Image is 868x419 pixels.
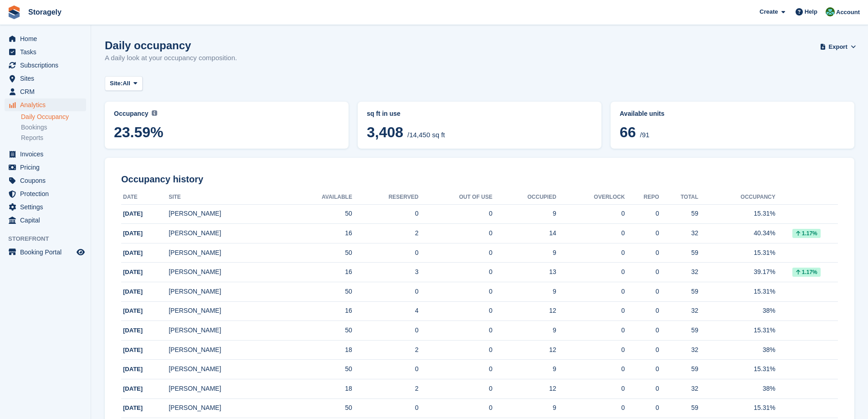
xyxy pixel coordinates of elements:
[699,360,776,379] td: 15.31%
[169,398,285,418] td: [PERSON_NAME]
[836,8,860,17] span: Account
[556,267,625,277] div: 0
[21,113,86,121] a: Daily Occupancy
[123,347,143,353] span: [DATE]
[419,190,493,205] th: Out of Use
[114,110,148,117] span: Occupancy
[493,306,556,316] div: 12
[20,161,75,174] span: Pricing
[20,246,75,259] span: Booking Portal
[285,340,352,360] td: 18
[123,79,130,88] span: All
[625,228,659,238] div: 0
[352,190,419,205] th: Reserved
[114,124,339,140] span: 23.59%
[5,246,86,259] a: menu
[699,224,776,243] td: 40.34%
[620,124,636,140] span: 66
[659,204,699,224] td: 59
[285,224,352,243] td: 16
[123,230,143,237] span: [DATE]
[123,307,143,314] span: [DATE]
[699,301,776,321] td: 38%
[285,204,352,224] td: 50
[123,249,143,256] span: [DATE]
[419,340,493,360] td: 0
[625,267,659,277] div: 0
[285,243,352,263] td: 50
[407,131,445,139] span: /14,450 sq ft
[285,398,352,418] td: 50
[352,243,419,263] td: 0
[556,228,625,238] div: 0
[699,263,776,282] td: 39.17%
[493,384,556,393] div: 12
[5,214,86,227] a: menu
[7,5,21,19] img: stora-icon-8386f47178a22dfd0bd8f6a31ec36ba5ce8667c1dd55bd0f319d3a0aa187defe.svg
[152,110,157,116] img: icon-info-grey-7440780725fd019a000dd9b08b2336e03edf1995a4989e88bcd33f0948082b44.svg
[5,161,86,174] a: menu
[556,287,625,296] div: 0
[285,379,352,399] td: 18
[625,326,659,335] div: 0
[75,247,86,258] a: Preview store
[169,263,285,282] td: [PERSON_NAME]
[20,174,75,187] span: Coupons
[625,209,659,218] div: 0
[367,109,592,119] abbr: Current breakdown of %{unit} occupied
[169,340,285,360] td: [PERSON_NAME]
[792,229,821,238] div: 1.17%
[5,46,86,58] a: menu
[493,287,556,296] div: 9
[659,263,699,282] td: 32
[419,301,493,321] td: 0
[285,360,352,379] td: 50
[419,224,493,243] td: 0
[285,301,352,321] td: 16
[25,5,65,20] a: Storagely
[285,321,352,341] td: 50
[625,364,659,374] div: 0
[556,306,625,316] div: 0
[20,72,75,85] span: Sites
[760,7,778,16] span: Create
[5,201,86,213] a: menu
[352,204,419,224] td: 0
[169,360,285,379] td: [PERSON_NAME]
[5,32,86,45] a: menu
[123,327,143,334] span: [DATE]
[822,39,854,54] button: Export
[123,404,143,411] span: [DATE]
[169,224,285,243] td: [PERSON_NAME]
[493,248,556,258] div: 9
[123,210,143,217] span: [DATE]
[169,243,285,263] td: [PERSON_NAME]
[285,282,352,302] td: 50
[419,243,493,263] td: 0
[20,201,75,213] span: Settings
[21,123,86,132] a: Bookings
[829,42,847,52] span: Export
[123,385,143,392] span: [DATE]
[805,7,817,16] span: Help
[556,364,625,374] div: 0
[659,282,699,302] td: 59
[5,85,86,98] a: menu
[419,204,493,224] td: 0
[659,301,699,321] td: 32
[105,39,237,52] h1: Daily occupancy
[493,364,556,374] div: 9
[625,287,659,296] div: 0
[169,379,285,399] td: [PERSON_NAME]
[5,72,86,85] a: menu
[419,360,493,379] td: 0
[625,306,659,316] div: 0
[5,187,86,200] a: menu
[110,79,123,88] span: Site:
[367,124,403,140] span: 3,408
[556,248,625,258] div: 0
[493,190,556,205] th: Occupied
[620,110,664,117] span: Available units
[352,282,419,302] td: 0
[169,204,285,224] td: [PERSON_NAME]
